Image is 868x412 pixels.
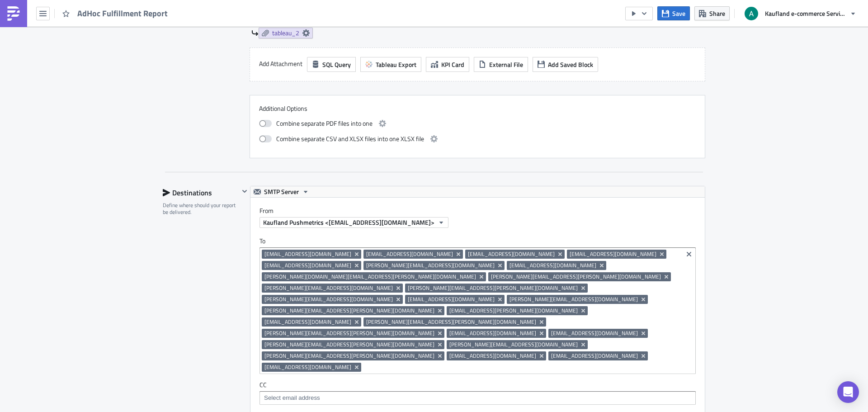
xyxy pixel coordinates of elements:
[640,295,648,304] button: Remove Tag
[436,340,444,349] button: Remove Tag
[4,4,432,11] body: Rich Text Area. Press ALT-0 for help.
[449,307,578,314] span: [EMAIL_ADDRESS][PERSON_NAME][DOMAIN_NAME]
[264,307,434,314] span: [PERSON_NAME][EMAIL_ADDRESS][PERSON_NAME][DOMAIN_NAME]
[468,251,555,258] span: [EMAIL_ADDRESS][DOMAIN_NAME]
[580,340,588,349] button: Remove Tag
[509,262,596,269] span: [EMAIL_ADDRESS][DOMAIN_NAME]
[496,295,505,304] button: Remove Tag
[408,284,578,292] span: [PERSON_NAME][EMAIL_ADDRESS][PERSON_NAME][DOMAIN_NAME]
[259,237,696,245] label: To
[474,57,528,72] button: External File
[598,261,606,270] button: Remove Tag
[441,60,464,69] span: KPI Card
[672,9,685,18] span: Save
[366,251,453,258] span: [EMAIL_ADDRESS][DOMAIN_NAME]
[6,6,21,21] img: PushMetrics
[262,393,693,403] input: Select em ail add ress
[259,104,696,113] label: Additional Options
[360,57,421,72] button: Tableau Export
[408,296,495,303] span: [EMAIL_ADDRESS][DOMAIN_NAME]
[322,60,351,69] span: SQL Query
[658,250,666,259] button: Remove Tag
[489,60,523,69] span: External File
[264,296,393,303] span: [PERSON_NAME][EMAIL_ADDRESS][DOMAIN_NAME]
[436,329,444,338] button: Remove Tag
[551,330,638,337] span: [EMAIL_ADDRESS][DOMAIN_NAME]
[436,351,444,360] button: Remove Tag
[250,186,312,197] button: SMTP Server
[538,329,546,338] button: Remove Tag
[259,57,302,71] label: Add Attachment
[744,6,759,21] img: Avatar
[4,4,39,11] img: tableau_2
[548,60,593,69] span: Add Saved Block
[163,202,239,216] div: Define where should your report be delivered.
[455,250,463,259] button: Remove Tag
[259,381,696,389] label: CC
[259,217,448,228] button: Kaufland Pushmetrics <[EMAIL_ADDRESS][DOMAIN_NAME]>
[570,251,656,258] span: [EMAIL_ADDRESS][DOMAIN_NAME]
[640,351,648,360] button: Remove Tag
[538,317,546,327] button: Remove Tag
[353,250,361,259] button: Remove Tag
[307,57,356,72] button: SQL Query
[426,57,469,72] button: KPI Card
[694,6,730,20] button: Share
[77,8,169,19] span: AdHoc Fulfillment Report
[395,295,403,304] button: Remove Tag
[449,330,536,337] span: [EMAIL_ADDRESS][DOMAIN_NAME]
[353,261,361,270] button: Remove Tag
[264,352,434,360] span: [PERSON_NAME][EMAIL_ADDRESS][PERSON_NAME][DOMAIN_NAME]
[264,251,351,258] span: [EMAIL_ADDRESS][DOMAIN_NAME]
[276,133,424,144] span: Combine separate CSV and XLSX files into one XLSX file
[264,364,351,371] span: [EMAIL_ADDRESS][DOMAIN_NAME]
[765,9,846,18] span: Kaufland e-commerce Services GmbH & Co. KG
[276,118,373,129] span: Combine separate PDF files into one
[491,273,661,280] span: [PERSON_NAME][EMAIL_ADDRESS][PERSON_NAME][DOMAIN_NAME]
[264,284,393,292] span: [PERSON_NAME][EMAIL_ADDRESS][DOMAIN_NAME]
[366,262,495,269] span: [PERSON_NAME][EMAIL_ADDRESS][DOMAIN_NAME]
[538,351,546,360] button: Remove Tag
[264,262,351,269] span: [EMAIL_ADDRESS][DOMAIN_NAME]
[436,306,444,315] button: Remove Tag
[551,352,638,360] span: [EMAIL_ADDRESS][DOMAIN_NAME]
[272,29,299,37] span: tableau_2
[640,329,648,338] button: Remove Tag
[259,28,313,38] a: tableau_2
[239,186,250,197] button: Hide content
[684,249,694,260] button: Clear selected items
[353,317,361,327] button: Remove Tag
[376,60,416,69] span: Tableau Export
[264,341,434,348] span: [PERSON_NAME][EMAIL_ADDRESS][PERSON_NAME][DOMAIN_NAME]
[449,352,536,360] span: [EMAIL_ADDRESS][DOMAIN_NAME]
[259,207,705,215] label: From
[657,6,690,20] button: Save
[557,250,565,259] button: Remove Tag
[663,272,671,281] button: Remove Tag
[580,306,588,315] button: Remove Tag
[709,9,725,18] span: Share
[837,381,859,403] div: Open Intercom Messenger
[264,186,299,197] span: SMTP Server
[580,284,588,293] button: Remove Tag
[449,341,578,348] span: [PERSON_NAME][EMAIL_ADDRESS][DOMAIN_NAME]
[263,218,434,227] span: Kaufland Pushmetrics <[EMAIL_ADDRESS][DOMAIN_NAME]>
[739,4,861,24] button: Kaufland e-commerce Services GmbH & Co. KG
[264,318,351,326] span: [EMAIL_ADDRESS][DOMAIN_NAME]
[496,261,505,270] button: Remove Tag
[163,186,239,199] div: Destinations
[353,363,361,372] button: Remove Tag
[478,272,486,281] button: Remove Tag
[264,330,434,337] span: [PERSON_NAME][EMAIL_ADDRESS][PERSON_NAME][DOMAIN_NAME]
[509,296,638,303] span: [PERSON_NAME][EMAIL_ADDRESS][DOMAIN_NAME]
[264,273,476,280] span: [PERSON_NAME][DOMAIN_NAME][EMAIL_ADDRESS][PERSON_NAME][DOMAIN_NAME]
[395,284,403,293] button: Remove Tag
[366,318,536,326] span: [PERSON_NAME][EMAIL_ADDRESS][PERSON_NAME][DOMAIN_NAME]
[533,57,598,72] button: Add Saved Block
